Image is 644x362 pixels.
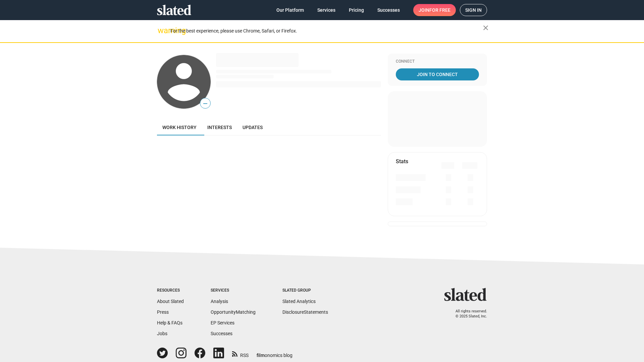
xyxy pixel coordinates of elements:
a: Work history [157,119,202,135]
a: Slated Analytics [282,299,316,304]
span: Join [419,4,450,16]
div: Resources [157,288,184,293]
div: Slated Group [282,288,328,293]
a: filmonomics blog [257,347,292,359]
span: — [200,99,210,108]
a: Successes [211,331,232,336]
span: Updates [243,125,263,130]
p: All rights reserved. © 2025 Slated, Inc. [448,309,487,319]
a: Help & FAQs [157,320,182,325]
span: Services [317,4,335,16]
a: About Slated [157,299,184,304]
a: Services [312,4,341,16]
a: Joinfor free [413,4,456,16]
a: Analysis [211,299,228,304]
mat-card-title: Stats [396,158,408,165]
span: Pricing [349,4,364,16]
span: for free [429,4,450,16]
a: EP Services [211,320,234,325]
span: Work history [162,125,197,130]
span: Successes [377,4,400,16]
a: Updates [237,119,268,135]
a: Interests [202,119,237,135]
div: Connect [396,59,479,64]
span: film [257,353,265,358]
div: For the best experience, please use Chrome, Safari, or Firefox. [170,26,483,36]
a: OpportunityMatching [211,309,256,315]
a: DisclosureStatements [282,309,328,315]
a: Pricing [343,4,369,16]
span: Our Platform [276,4,304,16]
span: Join To Connect [397,68,478,80]
a: Press [157,309,169,315]
a: Jobs [157,331,167,336]
a: Join To Connect [396,68,479,80]
a: RSS [232,348,249,359]
mat-icon: warning [158,26,166,35]
mat-icon: close [482,24,490,32]
a: Sign in [460,4,487,16]
a: Successes [372,4,405,16]
div: Services [211,288,256,293]
span: Sign in [465,4,482,16]
span: Interests [207,125,232,130]
a: Our Platform [271,4,309,16]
